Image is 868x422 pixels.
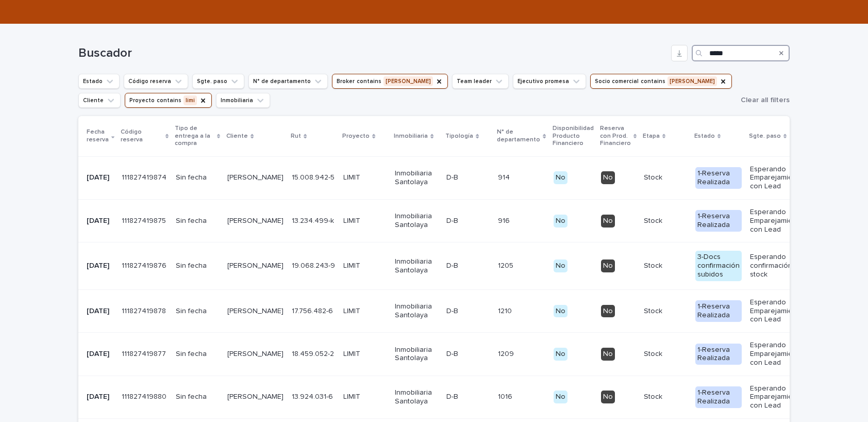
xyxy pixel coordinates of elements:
[601,348,615,361] div: No
[643,131,660,142] p: Etapa
[553,123,594,149] p: Disponibilidad Producto Financiero
[227,350,283,359] p: [PERSON_NAME]
[498,391,514,401] p: 1016
[513,74,586,89] button: Ejecutivo promesa
[395,212,438,230] p: Inmobiliaria Santolaya
[227,393,283,401] p: [PERSON_NAME]
[644,393,687,401] p: Stock
[446,391,460,401] p: D-B
[176,262,219,270] p: Sin fecha
[695,344,742,365] div: 1-Reserva Realizada
[498,215,512,225] p: 916
[292,171,337,182] p: 15.008.942-5
[750,298,804,324] p: Esperando Emparejamiento con Lead
[343,173,387,182] p: LIMIT
[176,393,219,401] p: Sin fecha
[452,74,509,89] button: Team leader
[601,259,615,272] div: No
[446,171,460,182] p: D-B
[343,307,387,316] p: LIMIT
[554,391,567,403] div: No
[644,262,687,270] p: Stock
[227,262,283,270] p: [PERSON_NAME]
[176,350,219,359] p: Sin fecha
[122,348,168,359] p: 111827419877
[176,307,219,316] p: Sin fecha
[644,173,687,182] p: Stock
[227,307,283,316] p: [PERSON_NAME]
[554,305,567,318] div: No
[192,74,244,89] button: Sgte. paso
[695,210,742,232] div: 1-Reserva Realizada
[292,215,336,225] p: 13.234.499-k
[554,171,567,184] div: No
[446,305,460,316] p: D-B
[750,165,804,191] p: Esperando Emparejamiento con Lead
[226,131,248,142] p: Cliente
[601,391,615,403] div: No
[498,305,514,316] p: 1210
[644,307,687,316] p: Stock
[343,393,387,401] p: LIMIT
[750,341,804,367] p: Esperando Emparejamiento con Lead
[216,93,270,108] button: Inmobiliaria
[248,74,328,89] button: N° de departamento
[291,131,301,142] p: Rut
[600,123,631,149] p: Reserva con Prod. Financiero
[78,74,120,89] button: Estado
[87,393,113,401] p: [DATE]
[395,302,438,320] p: Inmobiliaria Santolaya
[122,259,169,270] p: 111827419876
[292,259,337,270] p: 19.068.243-9
[121,126,163,145] p: Código reserva
[498,259,515,270] p: 1205
[292,305,335,316] p: 17.756.482-6
[87,262,113,270] p: [DATE]
[601,171,615,184] div: No
[498,348,516,359] p: 1209
[227,173,283,182] p: [PERSON_NAME]
[695,386,742,408] div: 1-Reserva Realizada
[292,391,335,401] p: 13.924.031-6
[446,215,460,225] p: D-B
[394,131,428,142] p: Inmobiliaria
[445,131,473,142] p: Tipología
[176,173,219,182] p: Sin fecha
[446,259,460,270] p: D-B
[342,131,370,142] p: Proyecto
[554,215,567,228] div: No
[87,350,113,359] p: [DATE]
[741,96,790,104] span: Clear all filters
[695,251,742,281] div: 3-Docs confirmación subidos
[601,215,615,228] div: No
[395,169,438,187] p: Inmobiliaria Santolaya
[87,307,113,316] p: [DATE]
[227,217,283,225] p: [PERSON_NAME]
[750,253,804,279] p: Esperando confirmación de stock
[292,348,336,359] p: 18.459.052-2
[446,348,460,359] p: D-B
[750,384,804,410] p: Esperando Emparejamiento con Lead
[122,305,168,316] p: 111827419878
[124,74,188,89] button: Código reserva
[78,46,667,61] h1: Buscador
[749,131,781,142] p: Sgte. paso
[343,350,387,359] p: LIMIT
[497,126,540,145] p: N° de departamento
[343,217,387,225] p: LIMIT
[175,123,214,149] p: Tipo de entrega a la compra
[87,126,109,145] p: Fecha reserva
[87,217,113,225] p: [DATE]
[125,93,212,108] button: Proyecto
[554,259,567,272] div: No
[695,167,742,189] div: 1-Reserva Realizada
[122,215,168,225] p: 111827419875
[122,171,169,182] p: 111827419874
[332,74,448,89] button: Broker
[692,45,790,61] input: Search
[395,346,438,363] p: Inmobiliaria Santolaya
[78,93,121,108] button: Cliente
[590,74,732,89] button: Socio comercial
[737,92,790,108] button: Clear all filters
